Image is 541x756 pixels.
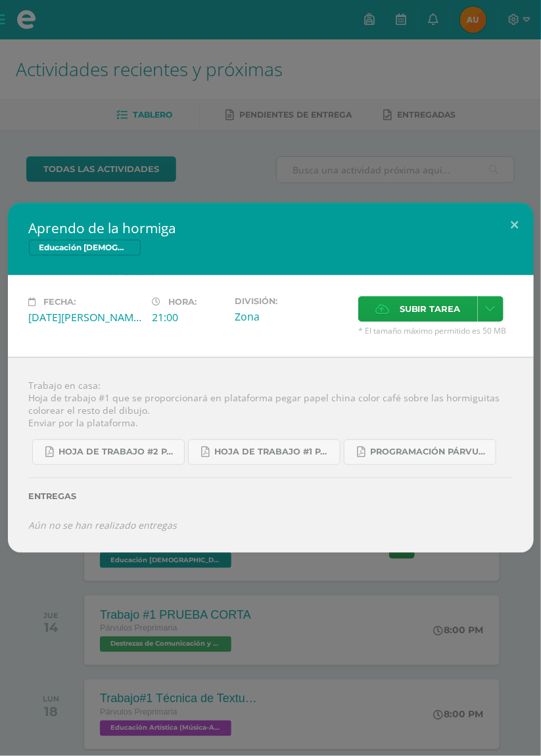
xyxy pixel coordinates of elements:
div: Zona [235,309,348,324]
a: Programación Párvulos A-B 4ta. Unidad 2025.pdf [344,439,496,465]
span: Subir tarea [400,297,461,321]
div: [DATE][PERSON_NAME] [29,310,142,324]
div: Trabajo en casa: Hoja de trabajo #1 que se proporcionará en plataforma pegar papel china color ca... [8,357,534,553]
span: Hora: [169,297,197,307]
div: 21:00 [153,310,224,324]
span: * El tamaño máximo permitido es 50 MB [358,325,513,336]
span: Educación [DEMOGRAPHIC_DATA] [29,240,141,256]
a: hoja de trabajo #1 Párvulos A-B 4ta. Unidad 2025.pdf [188,439,341,465]
label: Entregas [29,491,513,501]
span: hoja de trabajo #1 Párvulos A-B 4ta. Unidad 2025.pdf [215,447,333,457]
a: hoja de trabajo #2 Párvulo 4ta. Unidad 2025.pdf [32,439,185,465]
span: Fecha: [44,297,76,307]
span: hoja de trabajo #2 Párvulo 4ta. Unidad 2025.pdf [59,447,177,457]
span: Programación Párvulos A-B 4ta. Unidad 2025.pdf [371,447,489,457]
i: Aún no se han realizado entregas [29,519,177,531]
h2: Aprendo de la hormiga [29,219,513,237]
button: Close (Esc) [496,203,534,248]
label: División: [235,296,348,306]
